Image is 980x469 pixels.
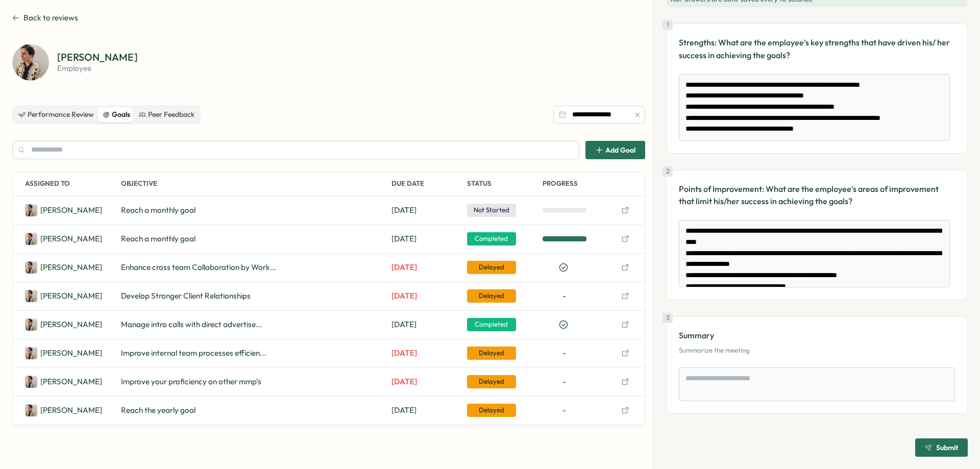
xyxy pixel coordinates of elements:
p: Strengths: What are the employee’s key strengths that have driven his/ her success in achieving t... [679,36,955,62]
div: 3 [663,313,673,323]
span: Dec 31, 2025 [391,405,416,416]
p: Ronit Belous [40,348,102,359]
span: Aug 01, 2025 [391,233,416,244]
span: Delayed [467,404,516,417]
img: Ronit Belous [25,404,37,416]
a: Ronit Belous[PERSON_NAME] [25,404,102,416]
p: Ronit Belous [40,290,102,302]
span: Improve your proficiency on other mmp’s [121,376,261,387]
img: Ronit Belous [12,44,49,81]
span: Reach a monthly goal [121,205,195,216]
div: Performance Review [18,109,94,120]
div: Goals [103,109,130,120]
span: Submit [936,444,958,451]
a: Ronit Belous[PERSON_NAME] [25,204,102,216]
span: Jul 01, 2025 [391,376,417,387]
img: Ronit Belous [25,261,37,274]
span: Completed [467,232,516,245]
p: Objective [121,172,387,196]
p: [PERSON_NAME] [57,52,138,62]
span: Jul 01, 2025 [391,348,417,359]
span: Back to reviews [23,12,78,23]
p: employee [57,64,138,72]
span: Completed [467,318,516,331]
p: Status [467,172,538,196]
span: Develop Stronger Client Relationships [121,290,251,302]
span: Add Goal [605,146,635,154]
span: Delayed [467,289,516,303]
button: Add Goal [585,141,645,159]
span: Not Started [467,204,516,217]
button: Back to reviews [12,12,78,23]
span: - [562,405,566,416]
span: May 01, 2025 [391,319,416,330]
p: Ronit Belous [40,262,102,273]
img: Ronit Belous [25,290,37,302]
a: Ronit Belous[PERSON_NAME] [25,318,102,331]
span: Manage intro calls with direct advertise... [121,319,262,330]
span: - [562,290,566,302]
img: Ronit Belous [25,318,37,331]
img: Ronit Belous [25,204,37,216]
p: Points of Improvement: What are the employee's areas of improvement that limit his/her success in... [679,183,955,208]
span: Delayed [467,347,516,360]
p: Ronit Belous [40,319,102,330]
span: Reach the yearly goal [121,405,195,416]
p: Summary [679,329,955,342]
span: Jul 01, 2025 [391,290,417,302]
a: Ronit Belous[PERSON_NAME] [25,376,102,388]
p: Assigned To [25,172,117,196]
p: Ronit Belous [40,205,102,216]
span: - [562,348,566,359]
p: Summarize the meeting [679,346,955,355]
span: Reach a monthly goal [121,233,195,244]
span: Jul 01, 2025 [391,262,417,273]
span: Enhance cross team Collaboration by Work... [121,262,276,273]
a: Ronit Belous[PERSON_NAME] [25,233,102,245]
p: Ronit Belous [40,376,102,387]
img: Ronit Belous [25,233,37,245]
span: Delayed [467,375,516,388]
a: Ronit Belous[PERSON_NAME] [25,347,102,359]
p: Progress [543,172,614,196]
span: - [562,376,566,387]
a: Ronit Belous[PERSON_NAME] [25,290,102,302]
span: Improve internal team processes efficien... [121,348,266,359]
p: Due Date [391,172,463,196]
button: Submit [915,438,968,457]
span: Delayed [467,261,516,274]
span: Dec 31, 2025 [391,205,416,216]
div: 1 [663,20,673,30]
div: 2 [663,166,673,177]
a: Ronit Belous[PERSON_NAME] [25,261,102,274]
img: Ronit Belous [25,347,37,359]
p: Ronit Belous [40,233,102,244]
p: Ronit Belous [40,405,102,416]
div: Peer Feedback [139,109,194,120]
img: Ronit Belous [25,376,37,388]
